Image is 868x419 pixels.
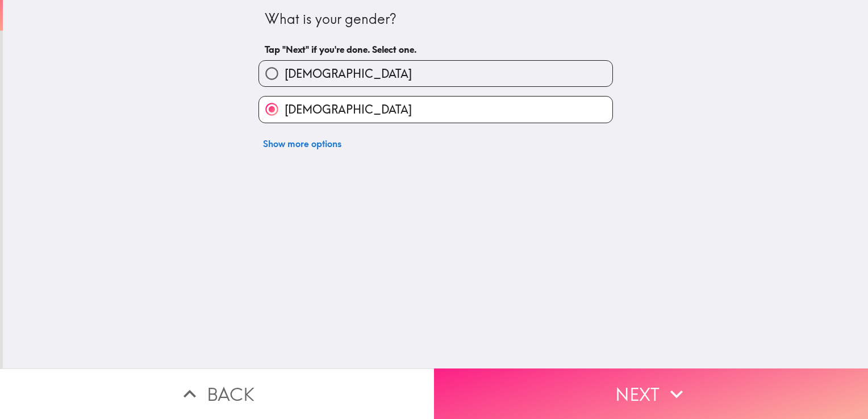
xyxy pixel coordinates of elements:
[285,66,412,82] span: [DEMOGRAPHIC_DATA]
[265,43,607,56] h6: Tap "Next" if you're done. Select one.
[258,132,346,155] button: Show more options
[434,368,868,419] button: Next
[259,61,612,86] button: [DEMOGRAPHIC_DATA]
[265,10,607,29] div: What is your gender?
[259,97,612,122] button: [DEMOGRAPHIC_DATA]
[285,102,412,118] span: [DEMOGRAPHIC_DATA]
